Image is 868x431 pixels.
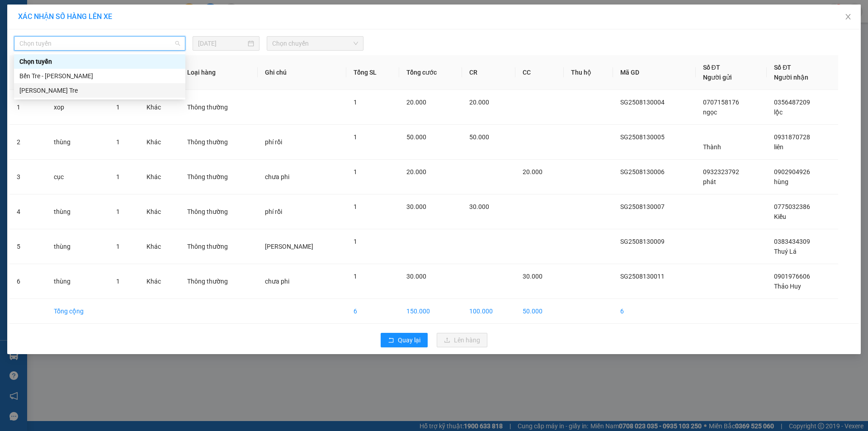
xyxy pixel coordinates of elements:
[774,64,791,71] span: Số ĐT
[613,55,696,90] th: Mã GD
[703,178,716,185] span: phát
[19,85,180,95] div: [PERSON_NAME] Tre
[774,178,788,185] span: hùng
[774,273,810,280] span: 0901976606
[774,143,783,151] span: liên
[620,99,665,106] span: SG2508130004
[14,83,185,98] div: Hồ Chí Minh - Bến Tre
[47,125,109,160] td: thùng
[180,125,258,160] td: Thông thường
[180,264,258,299] td: Thông thường
[354,203,357,210] span: 1
[354,238,357,245] span: 1
[774,99,810,106] span: 0356487209
[774,238,810,245] span: 0383434309
[9,55,47,90] th: STT
[774,283,801,290] span: Thảo Huy
[9,229,47,264] td: 5
[47,160,109,194] td: cục
[180,229,258,264] td: Thông thường
[265,173,289,180] span: chưa phi
[388,337,394,344] span: rollback
[19,37,180,50] span: Chọn tuyến
[613,299,696,324] td: 6
[47,90,109,125] td: xop
[116,243,120,250] span: 1
[462,55,515,90] th: CR
[406,99,426,106] span: 20.000
[406,203,426,210] span: 30.000
[437,333,487,347] button: uploadLên hàng
[406,133,426,141] span: 50.000
[620,133,665,141] span: SG2508130005
[399,55,462,90] th: Tổng cước
[406,273,426,280] span: 30.000
[180,90,258,125] td: Thông thường
[47,229,109,264] td: thùng
[469,203,489,210] span: 30.000
[703,143,721,151] span: Thành
[703,168,739,175] span: 0932323792
[9,90,47,125] td: 1
[18,12,112,21] span: XÁC NHẬN SỐ HÀNG LÊN XE
[469,133,489,141] span: 50.000
[620,168,665,175] span: SG2508130006
[265,243,313,250] span: [PERSON_NAME]
[844,13,852,20] span: close
[398,335,420,345] span: Quay lại
[381,333,428,347] button: rollbackQuay lại
[47,264,109,299] td: thùng
[19,57,180,66] div: Chọn tuyến
[265,278,289,285] span: chưa phi
[9,264,47,299] td: 6
[258,55,346,90] th: Ghi chú
[774,203,810,210] span: 0775032386
[116,208,120,215] span: 1
[139,160,180,194] td: Khác
[620,203,665,210] span: SG2508130007
[774,109,783,116] span: lộc
[354,273,357,280] span: 1
[703,64,720,71] span: Số ĐT
[354,99,357,106] span: 1
[180,55,258,90] th: Loại hàng
[9,194,47,229] td: 4
[835,5,861,30] button: Close
[703,74,732,81] span: Người gửi
[139,194,180,229] td: Khác
[9,125,47,160] td: 2
[774,168,810,175] span: 0902904926
[564,55,613,90] th: Thu hộ
[139,264,180,299] td: Khác
[774,248,797,255] span: Thuý Lá
[774,213,786,220] span: Kiều
[515,299,564,324] td: 50.000
[116,278,120,285] span: 1
[9,160,47,194] td: 3
[265,138,282,146] span: phí rồi
[774,133,810,141] span: 0931870728
[354,133,357,141] span: 1
[116,173,120,180] span: 1
[47,299,109,324] td: Tổng cộng
[139,90,180,125] td: Khác
[180,160,258,194] td: Thông thường
[19,71,180,81] div: Bến Tre - [PERSON_NAME]
[116,104,120,111] span: 1
[180,194,258,229] td: Thông thường
[139,229,180,264] td: Khác
[116,138,120,146] span: 1
[523,168,542,175] span: 20.000
[47,194,109,229] td: thùng
[703,99,739,106] span: 0707158176
[198,38,246,48] input: 13/08/2025
[523,273,542,280] span: 30.000
[406,168,426,175] span: 20.000
[354,168,357,175] span: 1
[399,299,462,324] td: 150.000
[620,273,665,280] span: SG2508130011
[774,74,808,81] span: Người nhận
[346,299,399,324] td: 6
[272,37,358,50] span: Chọn chuyến
[462,299,515,324] td: 100.000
